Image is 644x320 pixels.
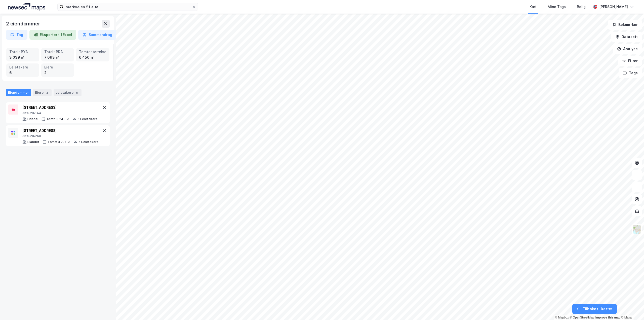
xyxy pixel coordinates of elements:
div: 2 [45,90,50,95]
div: 6 [9,70,36,76]
div: [STREET_ADDRESS] [22,104,98,111]
div: [PERSON_NAME] [599,4,628,10]
div: 6 450 ㎡ [79,55,106,60]
div: 2 [44,70,71,76]
button: Eksporter til Excel [29,30,76,40]
img: Z [632,225,642,234]
div: Tomt: 3 207 ㎡ [48,140,70,144]
div: Tomt: 3 243 ㎡ [46,117,69,121]
button: Datasett [611,32,642,42]
div: Bolig [577,4,586,10]
a: OpenStreetMap [570,316,594,319]
input: Søk på adresse, matrikkel, gårdeiere, leietakere eller personer [64,3,192,11]
div: Kontrollprogram for chat [619,296,644,320]
img: logo.a4113a55bc3d86da70a041830d287a7e.svg [8,3,45,11]
button: Filter [618,56,642,66]
iframe: Chat Widget [619,296,644,320]
button: Tags [619,68,642,78]
div: Eiendommer [6,89,31,96]
button: Sammendrag [78,30,116,40]
div: Totalt BYA [9,49,36,55]
div: Mine Tags [548,4,566,10]
div: Totalt BRA [44,49,71,55]
button: Analyse [613,44,642,54]
div: Alta, 28/250 [22,134,99,138]
div: [STREET_ADDRESS] [22,128,99,134]
div: Kart [530,4,537,10]
div: Blandet [27,140,39,144]
a: Improve this map [595,316,620,319]
div: 5 Leietakere [78,140,99,144]
button: Tilbake til kartet [572,304,617,314]
div: Eiere [44,64,71,70]
div: 2 eiendommer [6,20,41,28]
div: Leietakere [54,89,82,96]
div: Tomtestørrelse [79,49,106,55]
div: Handel [27,117,38,121]
div: Alta, 28/144 [22,111,98,115]
div: 7 093 ㎡ [44,55,71,60]
div: Eiere [33,89,52,96]
div: Leietakere [9,64,36,70]
div: 6 [74,90,79,95]
button: Tag [6,30,27,40]
a: Mapbox [555,316,569,319]
div: 3 039 ㎡ [9,55,36,60]
div: 5 Leietakere [77,117,98,121]
button: Bokmerker [608,20,642,30]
